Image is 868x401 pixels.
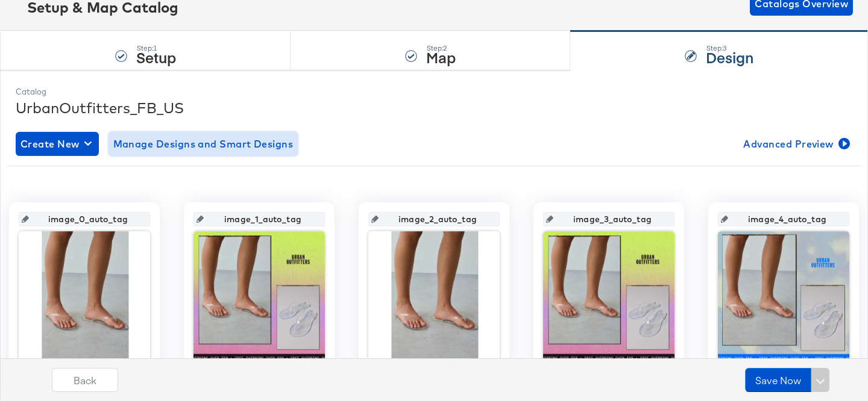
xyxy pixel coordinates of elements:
[16,132,99,156] button: Create New
[113,135,294,152] span: Manage Designs and Smart Designs
[136,47,176,67] strong: Setup
[745,368,811,392] button: Save Now
[16,98,852,118] div: UrbanOutfitters_FB_US
[16,86,852,98] div: Catalog
[426,47,456,67] strong: Map
[706,47,753,67] strong: Design
[52,368,118,392] button: Back
[20,135,94,152] span: Create New
[706,44,753,52] div: Step: 3
[738,132,852,156] button: Advanced Preview
[743,135,848,152] span: Advanced Preview
[108,132,298,156] button: Manage Designs and Smart Designs
[136,44,176,52] div: Step: 1
[426,44,456,52] div: Step: 2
